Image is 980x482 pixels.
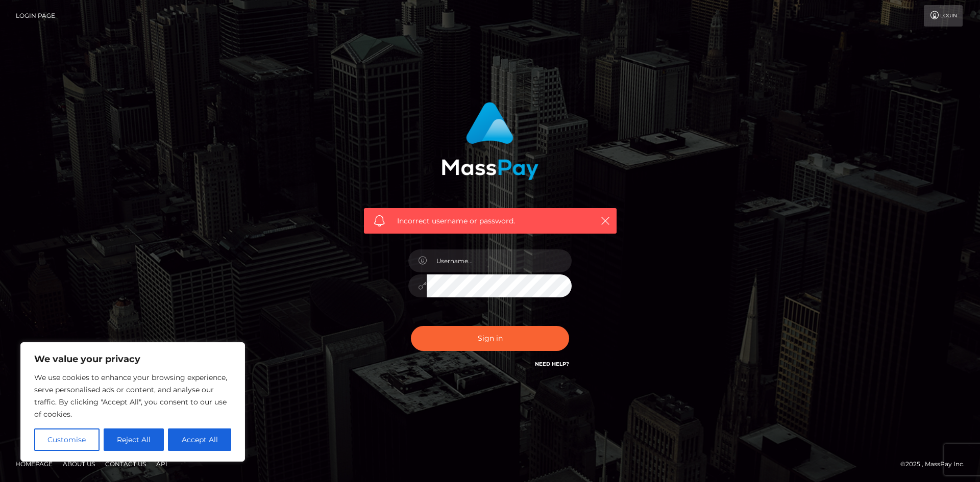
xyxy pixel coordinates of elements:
[535,361,569,367] a: Need Help?
[20,342,245,462] div: We value your privacy
[427,249,572,272] input: Username...
[397,216,583,226] span: Incorrect username or password.
[34,353,231,365] p: We value your privacy
[900,459,972,470] div: © 2025 , MassPay Inc.
[924,5,963,27] a: Login
[34,371,231,420] p: We use cookies to enhance your browsing experience, serve personalised ads or content, and analys...
[152,456,171,472] a: API
[411,326,569,351] button: Sign in
[442,102,538,180] img: MassPay Login
[11,456,57,472] a: Homepage
[104,428,164,451] button: Reject All
[168,428,231,451] button: Accept All
[16,5,55,27] a: Login Page
[34,428,100,451] button: Customise
[101,456,150,472] a: Contact Us
[59,456,99,472] a: About Us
